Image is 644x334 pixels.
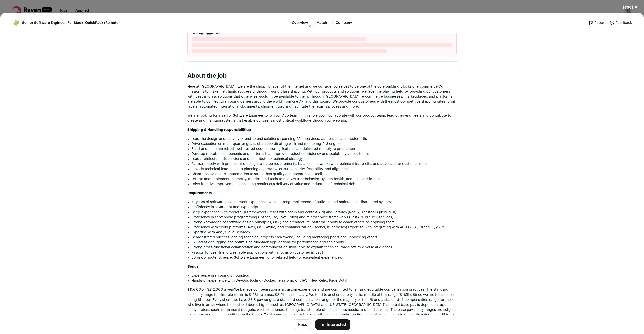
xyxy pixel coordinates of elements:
[191,240,457,245] li: Skilled at debugging and optimizing full-stack applications for performance and scalability
[191,205,457,210] li: Proficiency in JavaScript and TypeScript
[187,265,198,268] strong: Bonus
[191,278,457,283] li: Hands-on experience with DevOps tooling (Docker, Terraform, CircleCI, New Relic, PagerDuty)
[191,151,457,156] li: Develop reusable components and patterns that improve product consistency and scalability across ...
[187,84,457,109] p: Here at [GEOGRAPHIC_DATA], we are the shipping layer of the internet and we consider ourselves to...
[187,72,457,80] h2: About the job
[588,20,606,25] a: Report
[191,182,457,187] li: Drive iterative improvements, ensuring continuous delivery of value and reduction of technical debt
[289,19,311,27] a: Overview
[191,172,457,177] li: Champion QA and test automation to strengthen quality and operational excellence
[187,287,457,322] p: $156,000 - $212,000 a yearWe believe compensation is a custom experience and are commited to fair...
[191,200,457,205] li: 7+ years of software development experience, with a strong track record of building and maintaini...
[12,19,20,27] img: 397eb2297273b722d93fea1d7f23a82347ce390595fec85f784b92867b9216df.jpg
[191,136,457,141] li: Lead the design and delivery of end-to-end solutions spanning APIs, services, databases, and mode...
[191,255,457,260] li: BS in Computer Science, Software Engineering, or related field (or equivalent experience).
[332,19,355,27] a: Company
[191,245,457,250] li: Strong cross-functional collaboration and communication skills; able to explain technical trade-o...
[191,177,457,182] li: Design and implement telemetry, metrics, and tools to analyze user behavior, system health, and b...
[294,319,311,330] button: Pass
[313,19,330,27] a: Match
[191,225,457,230] li: Proficiency with cloud platforms (AWS, GCP, Azure) and containerization (Docker, Kubernetes).Expe...
[191,141,457,146] li: Drive execution on multi-quarter goals, often coordinating with and mentoring 2–3 engineers
[187,27,457,57] div: Loading suggestions
[191,146,457,151] li: Build and maintain robust, well-tested code, ensuring features are delivered reliably to production
[187,128,251,132] strong: Shipping & Handling responsibilities:
[191,220,457,225] li: Strong knowledge of software design principles, OOP, and architectural patterns; ability to coach...
[191,215,457,220] li: Proficiency in server-side programming (Python, Go, Java, Ruby) and microservice frameworks (Fast...
[191,166,457,172] li: Provide technical leadership in planning and review, ensuring clarity, feasibility, and alignment
[191,235,457,240] li: Demonstrated success leading technical projects end-to-end, including mentoring peers and unblock...
[191,210,457,215] li: Deep experience with modern UI frameworks (React with hooks and context API) and libraries (Redux...
[610,20,632,25] a: Feedback
[617,2,644,13] button: Close modal
[191,156,457,161] li: Lead architectural discussions and contribute to technical strategy
[191,161,457,166] li: Partner closely with product and design to shape requirements, balance innovation with technical ...
[191,250,457,255] li: Passion for user-friendly, reliable applications with a focus on customer impact
[191,230,457,235] li: Expertise with AWS/Cloud Services
[187,113,457,123] p: We are looking for a Senior Software Engineer to join our App team! In this role you'll collabora...
[187,191,212,195] strong: Requirements
[315,319,350,330] button: I'm Interested
[22,20,120,25] span: Senior Software Engineer, FullStack, QuickPack (Remote)
[191,273,457,278] li: Experience in shipping or logistics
